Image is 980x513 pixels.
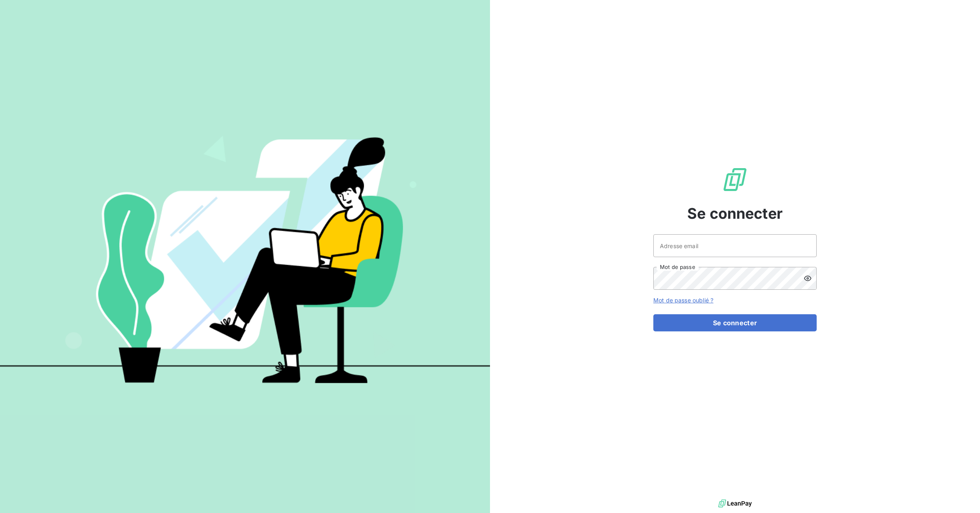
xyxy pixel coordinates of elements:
[687,202,783,224] span: Se connecter
[653,314,817,331] button: Se connecter
[718,497,752,510] img: logo
[653,297,713,304] a: Mot de passe oublié ?
[653,234,817,257] input: placeholder
[722,167,748,193] img: Logo LeanPay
